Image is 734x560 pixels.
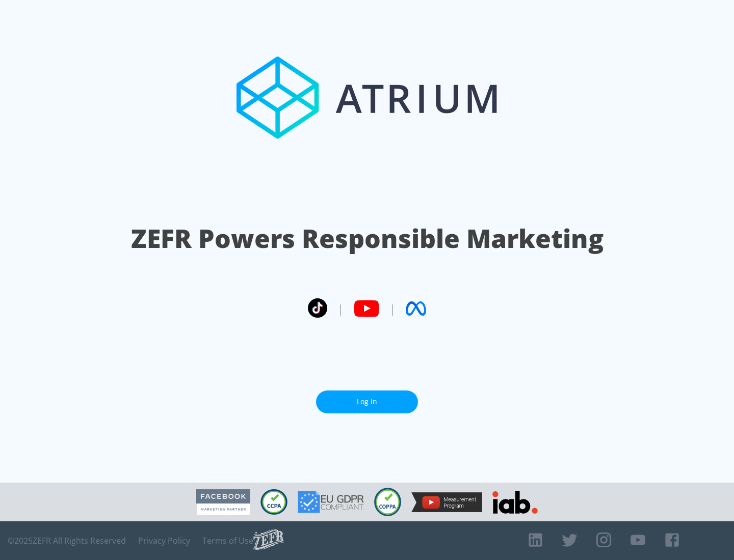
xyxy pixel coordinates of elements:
a: Privacy Policy [138,536,190,546]
h1: ZEFR Powers Responsible Marketing [131,221,604,256]
span: © 2025 ZEFR All Rights Reserved [8,536,126,546]
img: YouTube Measurement Program [411,492,482,512]
span: | [337,301,344,316]
img: CCPA Compliant [260,489,287,515]
img: GDPR Compliant [298,491,364,513]
a: Terms of Use [202,536,253,546]
span: | [389,301,396,316]
img: Facebook Marketing Partner [196,489,250,515]
img: IAB [492,491,538,514]
a: Log In [316,390,418,413]
img: COPPA Compliant [374,488,401,516]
